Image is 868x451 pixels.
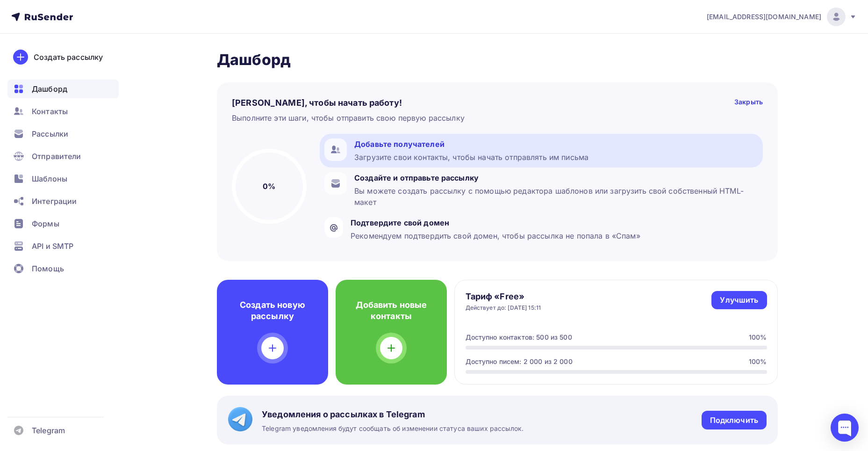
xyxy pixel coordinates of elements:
[351,230,640,241] div: Рекомендуем подтвердить свой домен, чтобы рассылка не попала в «Спам»
[711,291,767,309] a: Улучшить
[217,51,778,69] h2: Дашборд
[7,102,119,121] a: Контакты
[720,295,758,306] div: Улучшить
[734,97,763,109] div: Закрыть
[351,217,640,228] div: Подтвердите свой домен
[263,181,275,192] h5: 0%
[749,333,767,342] div: 100%
[32,151,81,162] span: Отправители
[466,291,541,302] h4: Тариф «Free»
[710,415,758,426] div: Подключить
[466,357,573,366] div: Доступно писем: 2 000 из 2 000
[32,196,77,207] span: Интеграции
[262,424,524,433] span: Telegram уведомления будут сообщать об изменении статуса ваших рассылок.
[262,409,524,420] span: Уведомления о рассылках в Telegram
[354,138,588,150] div: Добавьте получателей
[7,124,119,143] a: Рассылки
[354,172,758,183] div: Создайте и отправьте рассылку
[707,12,821,22] span: [EMAIL_ADDRESS][DOMAIN_NAME]
[232,299,313,322] h4: Создать новую рассылку
[7,214,119,233] a: Формы
[34,51,103,63] div: Создать рассылку
[32,83,67,95] span: Дашборд
[232,112,465,124] div: Выполните эти шаги, чтобы отправить свою первую рассылку
[32,240,73,252] span: API и SMTP
[32,263,64,274] span: Помощь
[32,425,65,436] span: Telegram
[351,299,432,322] h4: Добавить новые контакты
[32,218,59,229] span: Формы
[32,128,68,139] span: Рассылки
[232,97,402,109] h4: [PERSON_NAME], чтобы начать работу!
[32,106,68,117] span: Контакты
[466,304,541,312] div: Действует до: [DATE] 15:11
[7,80,119,98] a: Дашборд
[466,333,572,342] div: Доступно контактов: 500 из 500
[354,152,588,163] div: Загрузите свои контакты, чтобы начать отправлять им письма
[749,357,767,366] div: 100%
[32,173,67,184] span: Шаблоны
[7,147,119,166] a: Отправители
[7,169,119,188] a: Шаблоны
[707,7,857,26] a: [EMAIL_ADDRESS][DOMAIN_NAME]
[354,185,758,208] div: Вы можете создать рассылку с помощью редактора шаблонов или загрузить свой собственный HTML-макет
